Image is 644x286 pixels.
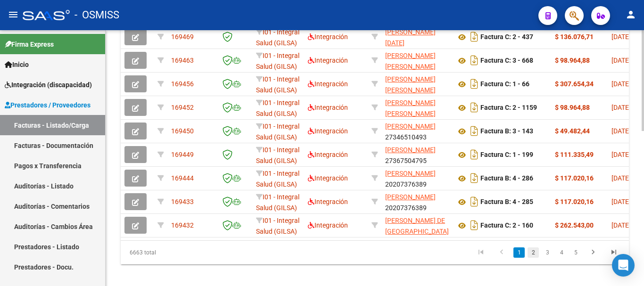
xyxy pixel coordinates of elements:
li: page 2 [526,245,540,261]
span: [PERSON_NAME] [385,123,436,130]
strong: Factura C: 2 - 1159 [480,104,537,112]
span: Integración [308,104,348,111]
strong: Factura B: 3 - 143 [480,128,533,135]
span: 169433 [171,198,194,205]
strong: Factura B: 4 - 285 [480,198,533,206]
span: Integración [308,57,348,64]
div: 20207376389 [385,192,448,212]
span: Inicio [5,59,29,70]
strong: $ 117.020,16 [555,174,594,182]
span: Integración [308,221,348,229]
span: Integración (discapacidad) [5,80,92,90]
i: Descargar documento [468,171,480,186]
span: [PERSON_NAME] [PERSON_NAME] [385,52,436,70]
span: I01 - Integral Salud (GILSA) [256,99,299,117]
a: go to previous page [493,247,511,258]
strong: Factura B: 4 - 286 [480,175,533,182]
span: I01 - Integral Salud (GILSA) [256,217,299,235]
strong: $ 49.482,44 [555,127,590,135]
span: - OSMISS [74,5,119,25]
a: go to next page [584,247,602,258]
mat-icon: menu [8,9,19,20]
span: 169452 [171,104,194,111]
a: 4 [556,247,567,258]
span: [PERSON_NAME] [PERSON_NAME] [385,99,436,117]
span: I01 - Integral Salud (GILSA) [256,193,299,212]
i: Descargar documento [468,53,480,68]
div: 27329591641 [385,27,448,47]
span: 169469 [171,33,194,41]
li: page 1 [512,245,526,261]
i: Descargar documento [468,76,480,91]
i: Descargar documento [468,194,480,209]
div: 27346510493 [385,121,448,141]
i: Descargar documento [468,123,480,139]
span: [PERSON_NAME] [385,146,436,154]
strong: Factura C: 2 - 160 [480,222,533,229]
span: 169463 [171,57,194,64]
li: page 3 [540,245,554,261]
span: I01 - Integral Salud (GILSA) [256,75,299,94]
div: 27367504795 [385,145,448,164]
span: [PERSON_NAME] [385,193,436,201]
strong: $ 98.964,88 [555,104,590,111]
div: 6663 total [121,241,221,264]
li: page 5 [569,245,583,261]
span: 169432 [171,221,194,229]
strong: $ 117.020,16 [555,198,594,205]
span: Firma Express [5,39,54,49]
i: Descargar documento [468,218,480,233]
mat-icon: person [625,9,636,20]
span: 169450 [171,127,194,135]
span: Integración [308,33,348,41]
div: Open Intercom Messenger [612,254,635,277]
strong: Factura C: 1 - 66 [480,81,529,88]
div: 27294882036 [385,215,448,235]
strong: $ 98.964,88 [555,57,590,64]
strong: Factura C: 2 - 437 [480,33,533,41]
strong: $ 307.654,34 [555,80,594,88]
i: Descargar documento [468,100,480,115]
div: 27298287566 [385,98,448,117]
span: [DATE] [611,221,631,229]
span: [DATE] [611,104,631,111]
div: 20207376389 [385,168,448,188]
span: I01 - Integral Salud (GILSA) [256,170,299,188]
strong: $ 136.076,71 [555,33,594,41]
span: I01 - Integral Salud (GILSA) [256,146,299,164]
strong: Factura C: 3 - 668 [480,57,533,65]
span: Integración [308,174,348,182]
span: [DATE] [611,127,631,135]
span: [DATE] [611,198,631,205]
span: I01 - Integral Salud (GILSA) [256,52,299,70]
span: [PERSON_NAME] DE [GEOGRAPHIC_DATA] [385,217,449,235]
span: 169449 [171,151,194,158]
span: [PERSON_NAME] [PERSON_NAME] [385,75,436,94]
span: Prestadores / Proveedores [5,100,91,110]
span: [DATE] [611,151,631,158]
strong: $ 111.335,49 [555,151,594,158]
a: go to first page [472,247,490,258]
div: 27379220504 [385,74,448,94]
i: Descargar documento [468,147,480,162]
div: 27284197793 [385,50,448,70]
span: 169456 [171,80,194,88]
strong: $ 262.543,00 [555,221,594,229]
a: 1 [513,247,525,258]
span: Integración [308,151,348,158]
span: [PERSON_NAME] [385,170,436,177]
span: [DATE] [611,174,631,182]
span: Integración [308,80,348,88]
a: 2 [528,247,539,258]
span: [DATE] [611,57,631,64]
a: go to last page [605,247,623,258]
a: 5 [570,247,581,258]
span: 169444 [171,174,194,182]
i: Descargar documento [468,29,480,44]
span: [DATE] [611,80,631,88]
a: 3 [542,247,553,258]
li: page 4 [554,245,569,261]
span: Integración [308,198,348,205]
span: I01 - Integral Salud (GILSA) [256,123,299,141]
span: Integración [308,127,348,135]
